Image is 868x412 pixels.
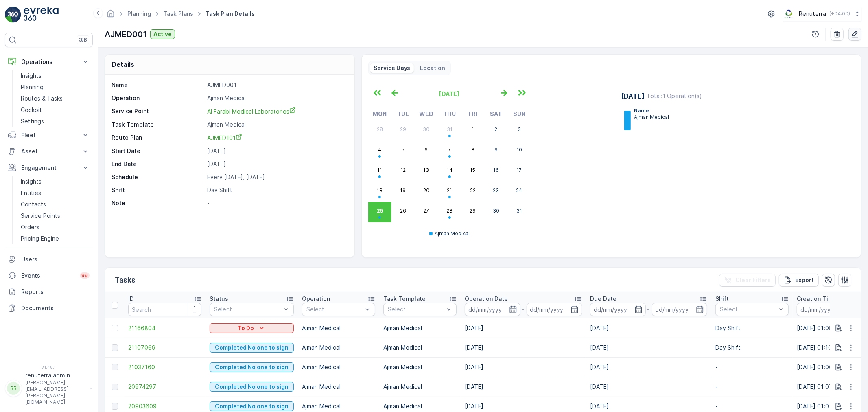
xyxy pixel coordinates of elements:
[448,147,451,153] abbr: August 7, 2025
[735,276,771,284] p: Clear Filters
[215,402,289,410] p: Completed No one to sign
[112,121,204,129] p: Task Template
[112,134,204,142] p: Route Plan
[513,110,525,117] abbr: Sunday
[517,167,522,173] abbr: August 17, 2025
[21,147,77,156] p: Asset
[21,189,41,197] p: Entities
[795,276,814,284] p: Export
[522,305,525,314] p: -
[465,295,508,303] p: Operation Date
[207,108,296,115] span: Al Farabi Medical Laboratories
[112,59,134,69] p: Details
[388,305,444,313] p: Select
[368,121,391,141] button: July 28, 2025
[5,251,93,267] a: Users
[391,202,415,222] button: August 26, 2025
[17,81,93,93] a: Planning
[516,208,522,214] abbr: August 31, 2025
[207,107,346,116] a: Al Farabi Medical Laboratories
[214,305,281,313] p: Select
[484,202,507,222] button: August 30, 2025
[711,357,793,377] td: -
[5,267,93,284] a: Events99
[470,187,476,193] abbr: August 22, 2025
[797,303,853,316] input: dd/mm/yyyy
[128,344,201,352] a: 21107069
[438,161,461,182] button: August 14, 2025
[621,91,645,101] p: [DATE]
[378,147,381,153] abbr: August 4, 2025
[210,343,294,353] button: Completed No one to sign
[21,94,63,103] p: Routes & Tasks
[17,116,93,127] a: Settings
[397,110,409,117] abbr: Tuesday
[383,295,426,303] p: Task Template
[634,114,669,121] p: Ajman Medical
[590,295,617,303] p: Due Date
[5,7,21,23] img: logo
[21,117,44,125] p: Settings
[21,72,42,80] p: Insights
[447,187,452,193] abbr: August 21, 2025
[516,147,522,153] abbr: August 10, 2025
[490,110,502,117] abbr: Saturday
[461,318,586,338] td: [DATE]
[586,318,711,338] td: [DATE]
[379,318,461,338] td: Ajman Medical
[400,126,406,132] abbr: July 29, 2025
[128,324,201,332] a: 21166804
[210,295,228,303] p: Status
[210,401,294,411] button: Completed No one to sign
[5,54,93,70] button: Operations
[415,141,438,161] button: August 6, 2025
[424,208,429,214] abbr: August 27, 2025
[783,7,861,21] button: Renuterra(+04:00)
[21,58,77,66] p: Operations
[586,377,711,397] td: [DATE]
[163,10,193,17] a: Task Plans
[423,126,430,132] abbr: July 30, 2025
[508,182,531,202] button: August 24, 2025
[516,187,523,193] abbr: August 24, 2025
[17,199,93,210] a: Contacts
[711,377,793,397] td: -
[590,303,646,316] input: dd/mm/yyyy
[5,284,93,300] a: Reports
[298,318,379,338] td: Ajman Medical
[17,210,93,221] a: Service Points
[210,323,294,333] button: To Do
[470,208,476,214] abbr: August 29, 2025
[127,10,151,17] a: Planning
[400,187,406,193] abbr: August 19, 2025
[435,230,470,237] p: Ajman Medical
[21,223,39,231] p: Orders
[711,338,793,357] td: Day Shift
[112,186,204,194] p: Shift
[21,288,90,296] p: Reports
[586,338,711,357] td: [DATE]
[518,126,521,132] abbr: August 3, 2025
[438,202,461,222] button: August 28, 2025
[21,255,90,263] p: Users
[112,147,204,155] p: Start Date
[402,147,404,153] abbr: August 5, 2025
[400,167,406,173] abbr: August 12, 2025
[461,202,484,222] button: August 29, 2025
[128,295,134,303] p: ID
[298,377,379,397] td: Ajman Medical
[306,305,363,313] p: Select
[21,164,77,172] p: Engagement
[21,131,77,139] p: Fleet
[112,325,118,331] div: Toggle Row Selected
[204,10,256,18] span: Task Plan Details
[508,202,531,222] button: August 31, 2025
[484,141,507,161] button: August 9, 2025
[420,64,446,72] p: Location
[368,141,391,161] button: August 4, 2025
[210,362,294,372] button: Completed No one to sign
[379,377,461,397] td: Ajman Medical
[527,303,582,316] input: dd/mm/yyyy
[368,202,391,222] button: August 25, 2025
[5,300,93,316] a: Documents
